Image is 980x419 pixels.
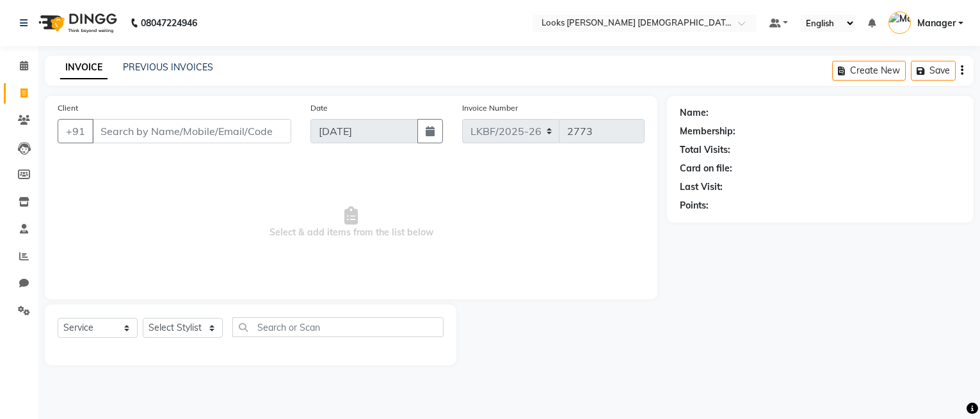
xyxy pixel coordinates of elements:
[680,199,709,212] div: Points:
[680,106,709,120] div: Name:
[680,180,723,194] div: Last Visit:
[917,17,956,30] span: Manager
[33,5,120,41] img: logo
[680,162,732,175] div: Card on file:
[123,61,213,73] a: PREVIOUS INVOICES
[462,102,518,114] label: Invoice Number
[58,102,78,114] label: Client
[60,56,108,79] a: INVOICE
[832,61,906,81] button: Create New
[888,12,911,34] img: Manager
[58,119,93,143] button: +91
[680,143,730,157] div: Total Visits:
[680,125,735,138] div: Membership:
[92,119,291,143] input: Search by Name/Mobile/Email/Code
[58,159,645,287] span: Select & add items from the list below
[911,61,956,81] button: Save
[310,102,328,114] label: Date
[232,317,444,337] input: Search or Scan
[141,5,197,41] b: 08047224946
